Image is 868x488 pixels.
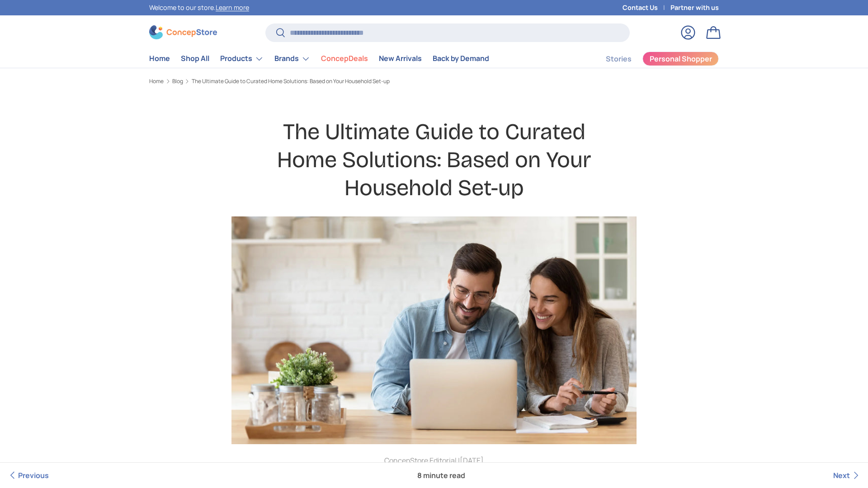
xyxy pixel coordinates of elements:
h1: The Ultimate Guide to Curated Home Solutions: Based on Your Household Set-up [260,118,608,202]
img: ConcepStore [149,25,217,39]
nav: Primary [149,50,489,68]
a: Blog [172,79,183,84]
a: Contact Us [623,3,670,13]
p: Welcome to our store. [149,3,249,13]
span: Personal Shopper [650,55,712,62]
a: Products [220,50,264,68]
a: Home [149,50,170,67]
a: Back by Demand [433,50,489,67]
a: Next [833,463,861,488]
nav: Secondary [584,50,719,68]
nav: Breadcrumbs [149,77,719,85]
span: 8 minute read [410,463,472,488]
a: Personal Shopper [642,52,719,66]
a: New Arrivals [379,50,422,67]
a: Shop All [181,50,209,67]
p: ConcepStore Editorial | [260,455,608,466]
summary: Products [215,50,269,68]
time: [DATE] [460,455,484,465]
a: Stories [606,50,632,68]
a: Partner with us [670,3,719,13]
a: ConcepDeals [321,50,368,67]
a: Home [149,79,164,84]
a: Learn more [216,3,249,12]
a: Previous [7,463,49,488]
img: couple-planning-something-concepstore-eguide [231,216,637,444]
summary: Brands [269,50,316,68]
a: Brands [274,50,310,68]
a: The Ultimate Guide to Curated Home Solutions: Based on Your Household Set-up [192,79,390,84]
span: Previous [18,470,49,480]
span: Next [833,470,850,480]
